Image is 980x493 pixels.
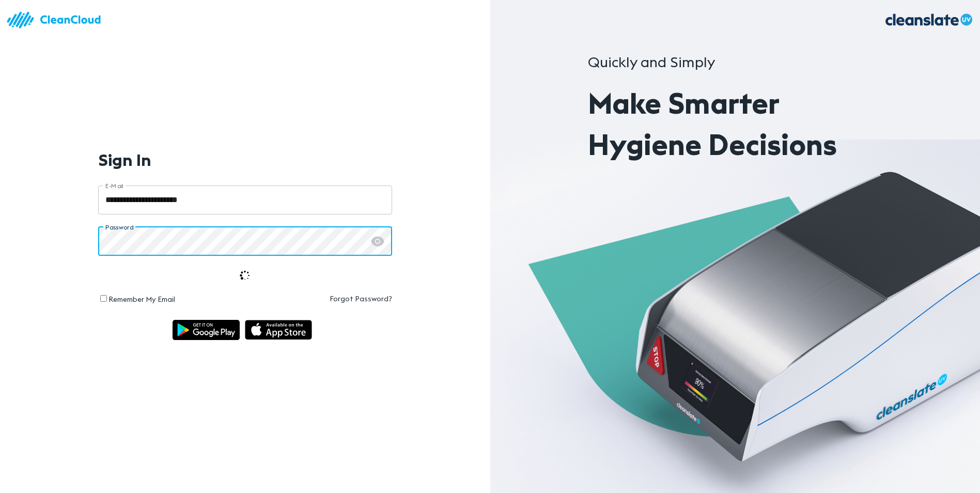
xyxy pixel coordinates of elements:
[588,53,715,71] span: Quickly and Simply
[98,150,151,170] h1: Sign In
[245,294,392,304] a: Forgot Password?
[108,295,175,304] label: Remember My Email
[240,270,250,281] img: Mt0CFNmK6lgsYvxomtBOjvS4MCBZJDOsBAOHHOFDp0oNDkQC0M7yEHKBNgNpIH01Ugmn9CiFBHOAQ+EeCACe63RX8JGgGCfPJ...
[588,83,882,165] p: Make Smarter Hygiene Decisions
[877,5,980,35] img: logo_.070fea6c.svg
[173,320,240,340] img: img_android.ce55d1a6.svg
[245,320,312,340] img: img_appstore.1cb18997.svg
[5,5,108,35] img: logo.83bc1f05.svg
